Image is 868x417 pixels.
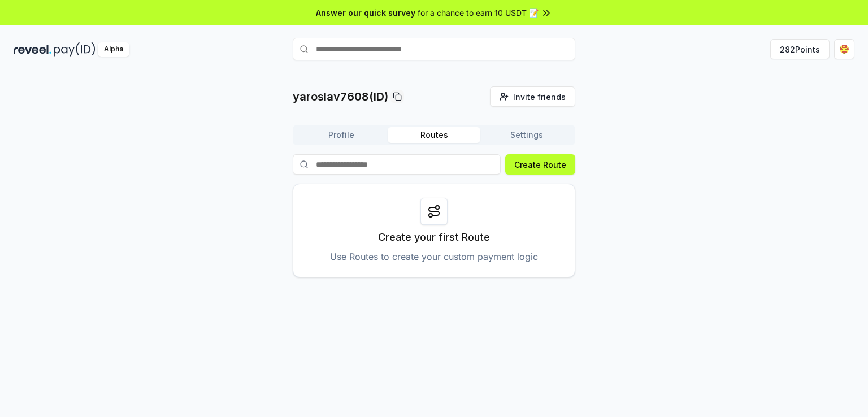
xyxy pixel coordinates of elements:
img: reveel_dark [14,42,51,57]
p: Use Routes to create your custom payment logic [330,250,538,263]
span: for a chance to earn 10 USDT 📝 [418,7,539,19]
button: Create Route [505,154,575,175]
p: Create your first Route [378,229,490,245]
span: Answer our quick survey [316,7,415,19]
button: 282Points [770,39,830,59]
span: Invite friends [513,91,566,103]
img: pay_id [54,42,96,57]
button: Settings [480,127,573,143]
p: yaroslav7608(ID) [293,89,388,105]
button: Profile [295,127,388,143]
div: Alpha [98,42,129,57]
button: Routes [388,127,480,143]
button: Invite friends [490,86,575,107]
